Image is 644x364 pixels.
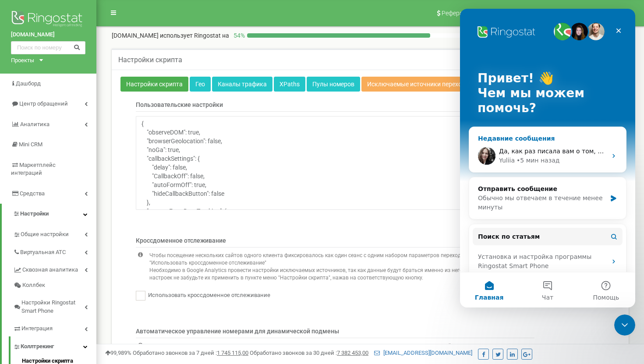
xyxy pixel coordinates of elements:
[9,168,166,211] div: Отправить сообщениеОбычно мы отвечаем в течение менее минуты
[149,252,534,267] p: Чтобы посещение нескольких сайтов одного клиента фиксировалось как один сеанс с одним набором пар...
[460,9,635,307] iframe: Intercom live chat
[21,343,54,351] span: Коллтрекинг
[18,185,146,203] div: Обычно мы отвечаем в течение менее минуты
[361,77,474,92] a: Исключаемые источники перехода
[2,204,96,224] a: Настройки
[11,162,56,177] span: Маркетплейс интеграций
[39,147,55,156] div: Yuliia
[22,281,45,290] span: Коллбек
[136,236,534,247] p: Кроссдоменное отслеживание
[11,57,34,65] div: Проекты
[13,260,96,278] a: Сквозная аналитика
[21,299,85,315] span: Настройки Ringostat Smart Phone
[22,266,78,274] span: Сквозная аналитика
[20,190,45,197] span: Средства
[133,350,248,356] span: Обработано звонков за 7 дней :
[145,291,270,300] label: Использовать кроссдоменное отслеживание
[19,100,68,107] span: Центр обращений
[13,318,96,336] a: Интеграция
[105,350,131,356] span: 99,989%
[120,77,188,92] a: Настройки скрипта
[190,77,211,92] a: Гео
[13,240,163,265] div: Установка и настройка программы Ringostat Smart Phone
[13,336,96,354] a: Коллтрекинг
[229,31,247,40] p: 54 %
[149,343,534,357] p: Эта опция позволит автоматически добавлять недостающее количество номеров при росте посещаемости ...
[13,224,96,242] a: Общие настройки
[136,116,534,210] textarea: { "observeDOM": true, "browserGeolocation": false, "noGa": true, "callbackSettings": { "delay": f...
[19,141,42,148] span: Mini CRM
[11,31,85,39] a: [DOMAIN_NAME]
[21,325,53,333] span: Интеграция
[337,350,368,356] u: 7 382 453,00
[11,9,85,31] img: Ringostat logo
[149,267,534,282] p: Необходимо в Google Analytics провести настройки исключаемых источников, так как данные будут бра...
[58,264,117,299] button: Чат
[151,14,166,30] div: Закрыть
[212,77,272,92] a: Каналы трафика
[136,100,534,112] p: Пользовательские настройки
[160,32,229,39] span: использует Ringostat на
[112,31,229,40] p: [DOMAIN_NAME]
[374,350,472,356] a: [EMAIL_ADDRESS][DOMAIN_NAME]
[11,41,85,54] input: Поиск по номеру
[13,278,96,293] a: Коллбек
[57,147,99,156] div: • 5 мин назад
[133,286,159,292] span: Помощь
[250,350,368,356] span: Обработано звонков за 30 дней :
[13,242,96,260] a: Виртуальная АТС
[307,77,360,92] a: Пулы номеров
[217,350,248,356] u: 1 745 115,00
[117,264,175,299] button: Помощь
[16,80,41,87] span: Дашборд
[82,286,93,292] span: Чат
[442,10,514,17] span: Реферальная программа
[13,219,163,237] button: Поиск по статьям
[274,77,305,92] a: XPaths
[18,244,147,262] div: Установка и настройка программы Ringostat Smart Phone
[18,176,146,185] div: Отправить сообщение
[614,315,635,336] iframe: Intercom live chat
[15,286,44,292] span: Главная
[13,293,96,318] a: Настройки Ringostat Smart Phone
[20,121,50,127] span: Аналитика
[18,223,80,233] span: Поиск по статьям
[118,56,182,64] h5: Настройки скрипта
[136,327,534,338] p: Автоматическое управление номерами для динамической подмены
[21,230,69,239] span: Общие настройки
[20,248,66,257] span: Виртуальная АТС
[20,210,49,217] span: Настройки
